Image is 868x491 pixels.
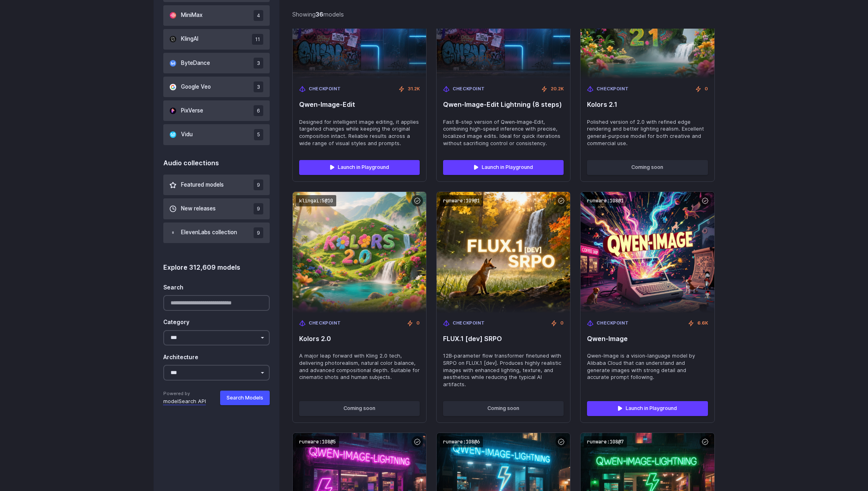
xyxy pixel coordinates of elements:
img: Kolors 2.0 [293,192,426,313]
span: Kolors 2.1 [587,101,708,108]
span: 9 [254,227,263,238]
span: Checkpoint [453,85,485,93]
span: ByteDance [181,59,210,68]
a: Launch in Playground [587,401,708,416]
a: Launch in Playground [299,160,420,175]
button: MiniMax 4 [163,5,270,26]
span: Fast 8-step version of Qwen‑Image‑Edit, combining high-speed inference with precise, localized im... [443,119,564,148]
code: klingai:5@10 [296,195,336,207]
select: Category [163,330,270,346]
button: New releases 9 [163,198,270,219]
code: runware:108@5 [296,436,339,448]
label: Search [163,283,183,292]
span: 5 [254,129,263,140]
span: Qwen‑Image‑Edit Lightning (8 steps) [443,101,564,108]
strong: 36 [316,11,323,18]
span: Checkpoint [309,320,341,327]
span: 20.2K [551,85,564,93]
span: 9 [254,179,263,190]
div: Explore 312,609 models [163,262,270,273]
code: runware:108@7 [584,436,627,448]
span: 9 [254,203,263,214]
span: Checkpoint [597,320,629,327]
button: Google Veo 3 [163,77,270,97]
span: Qwen-Image [587,335,708,343]
span: PixVerse [181,106,203,115]
button: Coming soon [587,160,708,175]
span: 12B‑parameter flow transformer finetuned with SRPO on FLUX.1 [dev]. Produces highly realistic ima... [443,352,564,389]
span: 4 [254,10,263,21]
span: Designed for intelligent image editing, it applies targeted changes while keeping the original co... [299,119,420,148]
button: Coming soon [299,401,420,416]
span: Checkpoint [309,85,341,93]
span: 6.6K [697,320,708,327]
button: Vidu 5 [163,124,270,145]
button: ByteDance 3 [163,53,270,73]
span: MiniMax [181,11,202,20]
span: FLUX.1 [dev] SRPO [443,335,564,343]
span: Vidu [181,130,193,139]
select: Architecture [163,365,270,381]
span: Qwen-Image is a vision-language model by Alibaba Cloud that can understand and generate images wi... [587,352,708,381]
a: Launch in Playground [443,160,564,175]
span: Checkpoint [453,320,485,327]
span: Checkpoint [597,85,629,93]
img: Qwen-Image [581,192,714,313]
label: Category [163,318,189,327]
span: A major leap forward with Kling 2.0 tech, delivering photorealism, natural color balance, and adv... [299,352,420,381]
span: Qwen‑Image‑Edit [299,101,420,108]
button: ElevenLabs collection 9 [163,223,270,243]
button: PixVerse 6 [163,100,270,121]
span: Polished version of 2.0 with refined edge rendering and better lighting realism. Excellent genera... [587,119,708,148]
img: FLUX.1 [dev] SRPO [437,192,570,313]
span: 3 [254,81,263,92]
label: Architecture [163,353,198,362]
button: KlingAI 11 [163,29,270,50]
code: runware:108@1 [584,195,627,207]
code: runware:109@1 [440,195,483,207]
button: Search Models [220,391,270,405]
span: Powered by [163,390,206,397]
span: 0 [416,320,420,327]
span: 3 [254,58,263,69]
button: Coming soon [443,401,564,416]
span: Kolors 2.0 [299,335,420,343]
span: 6 [254,105,263,116]
code: runware:108@6 [440,436,483,448]
span: New releases [181,204,216,213]
span: ElevenLabs collection [181,228,237,237]
a: modelSearch API [163,397,206,406]
button: Featured models 9 [163,175,270,195]
span: Featured models [181,181,224,189]
span: KlingAI [181,35,198,44]
span: 0 [705,85,708,93]
input: Search [163,295,270,311]
span: Google Veo [181,83,211,92]
span: 11 [252,34,263,45]
span: 31.2K [408,85,420,93]
div: Showing models [292,10,344,19]
div: Audio collections [163,158,270,169]
span: 0 [560,320,564,327]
